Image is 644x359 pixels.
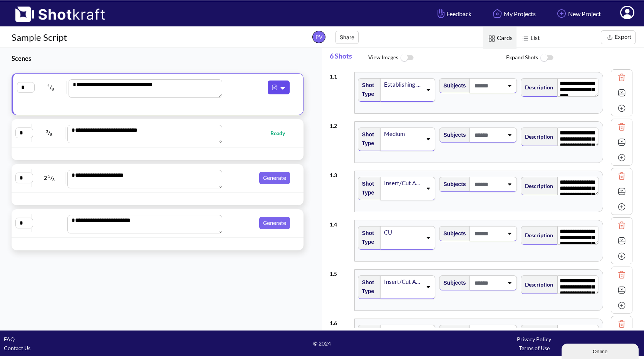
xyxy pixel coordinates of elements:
div: Insert/Cut Away [383,178,422,188]
a: Contact Us [4,345,30,351]
img: Trash Icon [616,318,627,330]
img: ToggleOff Icon [538,50,555,66]
span: Cards [483,27,517,49]
span: List [517,27,544,49]
div: Medium [383,129,422,139]
img: Trash Icon [616,72,627,83]
img: Add Icon [616,201,627,213]
img: Add Icon [616,102,627,114]
img: Pdf Icon [270,82,280,92]
div: Insert/Cut Away [383,277,422,287]
span: Description [521,179,553,192]
span: Shot Type [358,325,377,347]
span: Ready [270,129,293,138]
span: Subjects [439,277,466,289]
span: Description [521,81,553,94]
span: Subjects [439,227,466,240]
button: Share [335,31,359,44]
span: Description [521,229,553,242]
span: Shot Type [358,128,377,150]
span: / [35,81,67,94]
div: Establishing shot [383,79,422,90]
img: List Icon [520,34,530,44]
span: 6 Shots [330,48,368,68]
img: Expand Icon [616,235,627,247]
span: Description [521,278,553,291]
span: / [34,127,65,139]
img: Trash Icon [616,220,627,231]
span: PV [312,31,325,43]
div: 1 . 5 [330,265,351,278]
img: Expand Icon [616,136,627,148]
img: Add Icon [616,300,627,311]
button: Generate [259,172,290,184]
img: Card Icon [487,34,497,44]
a: FAQ [4,336,15,342]
span: Shot Type [358,178,377,199]
span: 8 [52,87,54,91]
img: ToggleOff Icon [398,50,416,66]
div: 1 . 4 [330,216,351,229]
img: Trash Icon [616,170,627,182]
span: 8 [52,177,55,182]
img: Home Icon [491,7,504,20]
span: Expand Shots [506,50,644,66]
span: Subjects [439,178,466,191]
img: Add Icon [616,152,627,163]
h3: Scenes [12,54,303,63]
button: Export [601,30,636,44]
span: Subjects [439,129,466,141]
span: 8 [50,132,52,137]
div: Full shot [383,326,422,336]
img: Hand Icon [436,7,446,20]
span: 2 / [34,172,65,184]
span: Subjects [439,79,466,92]
span: © 2024 [216,339,428,348]
img: Expand Icon [616,87,627,99]
span: Subjects [439,326,466,339]
span: Shot Type [358,276,377,298]
div: 1 . 1 [330,68,351,81]
img: Expand Icon [616,284,627,296]
img: Expand Icon [616,186,627,197]
span: Feedback [436,9,471,18]
span: 3 [46,129,48,133]
div: 1 . 6 [330,315,351,327]
div: 1 . 2 [330,117,351,130]
button: Generate [259,217,290,229]
a: New Project [549,3,607,24]
img: Export Icon [605,33,615,42]
span: Shot Type [358,227,377,248]
div: CU [383,227,422,238]
img: Trash Icon [616,121,627,133]
img: Add Icon [555,7,568,20]
img: Add Icon [616,250,627,262]
iframe: chat widget [562,342,640,359]
div: Privacy Policy [428,335,640,344]
img: Trash Icon [616,269,627,280]
div: 1 . 3 [330,167,351,179]
span: Shot Type [358,79,377,101]
span: 4 [47,83,50,88]
span: 5 [48,174,50,178]
span: Description [521,327,553,340]
span: Description [521,130,553,143]
span: View Images [368,50,506,66]
a: My Projects [485,3,542,24]
div: Terms of Use [428,344,640,352]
